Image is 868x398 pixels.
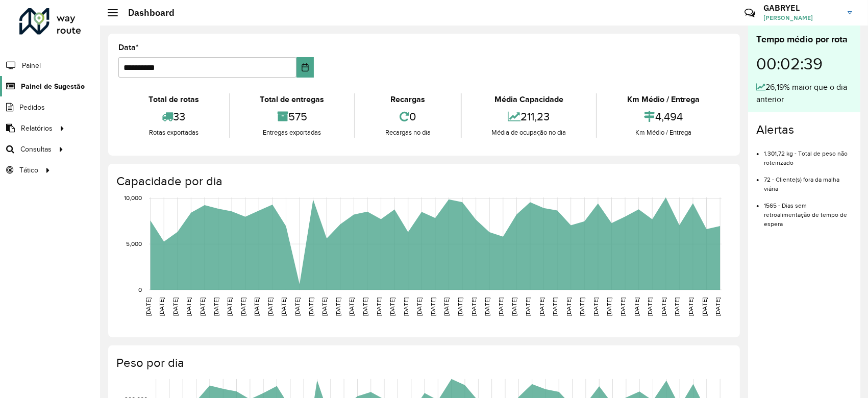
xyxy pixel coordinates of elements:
text: [DATE] [253,297,260,316]
text: [DATE] [321,297,328,316]
text: [DATE] [403,297,409,316]
span: Painel de Sugestão [21,81,85,92]
div: 00:02:39 [756,46,852,81]
div: 4,494 [600,106,727,128]
text: [DATE] [294,297,301,316]
span: Consultas [20,144,52,155]
div: 33 [121,106,227,128]
text: [DATE] [389,297,395,316]
span: [PERSON_NAME] [763,13,840,22]
div: Km Médio / Entrega [600,93,727,106]
span: Relatórios [21,123,53,134]
text: [DATE] [565,297,572,316]
text: [DATE] [267,297,274,316]
h4: Capacidade por dia [116,174,730,189]
h2: Dashboard [118,7,175,18]
div: Rotas exportadas [121,128,227,138]
text: [DATE] [714,297,721,316]
li: 72 - Cliente(s) fora da malha viária [764,167,852,193]
text: 10,000 [124,195,142,202]
text: [DATE] [470,297,477,316]
div: Tempo médio por rota [756,33,852,46]
text: [DATE] [647,297,653,316]
li: 1565 - Dias sem retroalimentação de tempo de espera [764,193,852,229]
text: 5,000 [126,240,142,247]
text: [DATE] [538,297,545,316]
span: Pedidos [19,102,45,113]
text: [DATE] [376,297,382,316]
a: Contato Rápido [739,2,761,24]
text: [DATE] [308,297,314,316]
text: [DATE] [592,297,599,316]
span: Painel [22,60,41,71]
text: [DATE] [416,297,423,316]
li: 1.301,72 kg - Total de peso não roteirizado [764,141,852,167]
text: [DATE] [552,297,558,316]
text: [DATE] [498,297,504,316]
text: [DATE] [185,297,192,316]
text: [DATE] [430,297,436,316]
div: 0 [358,106,458,128]
text: [DATE] [362,297,368,316]
text: [DATE] [443,297,450,316]
text: [DATE] [348,297,355,316]
label: Data [118,41,139,54]
div: Média Capacidade [464,93,594,106]
text: [DATE] [633,297,640,316]
text: [DATE] [525,297,531,316]
text: [DATE] [606,297,613,316]
div: Média de ocupação no dia [464,128,594,138]
text: [DATE] [199,297,206,316]
div: Km Médio / Entrega [600,128,727,138]
div: Recargas no dia [358,128,458,138]
text: [DATE] [701,297,708,316]
div: 211,23 [464,106,594,128]
div: Total de entregas [233,93,352,106]
text: [DATE] [579,297,585,316]
h3: GABRYEL [763,3,840,13]
div: Entregas exportadas [233,128,352,138]
text: 0 [138,286,142,293]
text: [DATE] [172,297,179,316]
text: [DATE] [660,297,667,316]
div: Total de rotas [121,93,227,106]
text: [DATE] [145,297,152,316]
text: [DATE] [619,297,626,316]
text: [DATE] [226,297,233,316]
button: Choose Date [296,57,314,78]
span: Tático [19,165,38,176]
text: [DATE] [240,297,246,316]
text: [DATE] [511,297,518,316]
div: 26,19% maior que o dia anterior [756,81,852,106]
text: [DATE] [158,297,165,316]
text: [DATE] [281,297,287,316]
div: Recargas [358,93,458,106]
div: 575 [233,106,352,128]
text: [DATE] [484,297,490,316]
h4: Alertas [756,122,852,137]
h4: Peso por dia [116,356,730,370]
text: [DATE] [674,297,681,316]
text: [DATE] [687,297,694,316]
text: [DATE] [213,297,219,316]
text: [DATE] [335,297,341,316]
text: [DATE] [457,297,463,316]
